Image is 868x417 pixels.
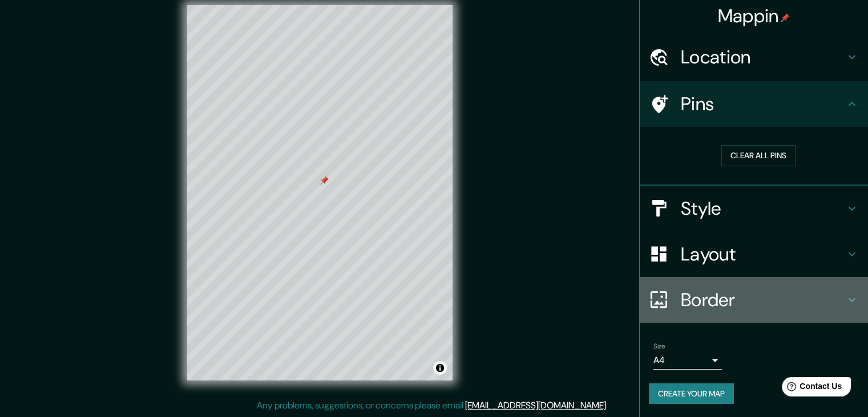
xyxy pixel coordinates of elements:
[653,351,722,370] div: A4
[681,288,845,311] h4: Border
[681,197,845,220] h4: Style
[640,277,868,323] div: Border
[608,399,609,412] div: .
[640,81,868,127] div: Pins
[718,5,790,27] h4: Mappin
[640,186,868,231] div: Style
[681,93,845,115] h4: Pins
[640,231,868,277] div: Layout
[781,13,790,22] img: pin-icon.png
[640,34,868,80] div: Location
[609,399,612,412] div: .
[653,341,665,351] label: Size
[257,399,608,412] p: Any problems, suggestions, or concerns please email .
[465,399,606,411] a: [EMAIL_ADDRESS][DOMAIN_NAME]
[766,372,855,404] iframe: Help widget launcher
[649,383,734,404] button: Create your map
[681,243,845,266] h4: Layout
[721,145,796,166] button: Clear all pins
[681,46,845,69] h4: Location
[433,361,447,375] button: Toggle attribution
